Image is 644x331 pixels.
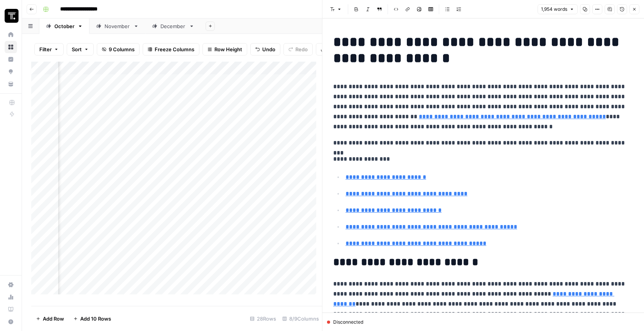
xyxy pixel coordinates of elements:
[295,45,308,53] span: Redo
[43,315,64,323] span: Add Row
[34,43,64,55] button: Filter
[202,43,247,55] button: Row Height
[5,41,17,53] a: Browse
[5,53,17,66] a: Insights
[5,78,17,90] a: Your Data
[283,43,313,55] button: Redo
[97,43,140,55] button: 9 Columns
[538,4,578,14] button: 1,954 words
[69,313,116,325] button: Add 10 Rows
[160,22,186,30] div: December
[39,18,89,34] a: October
[67,43,94,55] button: Sort
[541,6,567,13] span: 1,954 words
[109,45,135,53] span: 9 Columns
[31,313,69,325] button: Add Row
[214,45,242,53] span: Row Height
[89,18,145,34] a: November
[5,9,19,23] img: Thoughtspot Logo
[5,303,17,316] a: Learning Hub
[145,18,201,34] a: December
[155,45,194,53] span: Freeze Columns
[80,315,111,323] span: Add 10 Rows
[105,22,130,30] div: November
[262,45,275,53] span: Undo
[247,313,279,325] div: 28 Rows
[143,43,199,55] button: Freeze Columns
[5,279,17,291] a: Settings
[72,45,82,53] span: Sort
[279,313,322,325] div: 8/9 Columns
[5,6,17,25] button: Workspace: Thoughtspot
[5,291,17,303] a: Usage
[250,43,280,55] button: Undo
[54,22,74,30] div: October
[39,45,52,53] span: Filter
[5,316,17,328] button: Help + Support
[5,66,17,78] a: Opportunities
[327,319,639,326] div: Disconnected
[5,29,17,41] a: Home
